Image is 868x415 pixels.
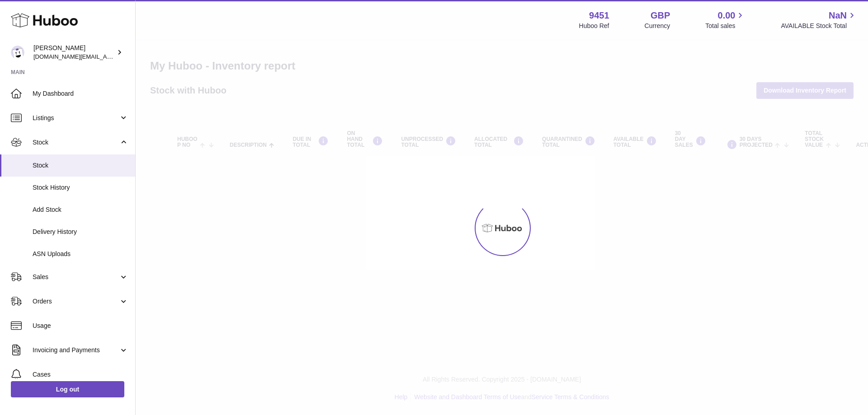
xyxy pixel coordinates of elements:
[33,297,119,306] span: Orders
[829,9,847,22] span: NaN
[33,322,128,330] span: Usage
[33,138,119,147] span: Stock
[33,161,128,170] span: Stock
[33,346,119,354] span: Invoicing and Payments
[718,9,736,22] span: 0.00
[33,44,115,61] div: [PERSON_NAME]
[11,381,124,397] a: Log out
[781,22,857,30] span: AVAILABLE Stock Total
[33,89,128,98] span: My Dashboard
[33,250,128,258] span: ASN Uploads
[705,9,745,30] a: 0.00 Total sales
[651,9,670,22] strong: GBP
[589,9,609,22] strong: 9451
[11,46,24,59] img: amir.ch@gmail.com
[33,53,180,60] span: [DOMAIN_NAME][EMAIL_ADDRESS][DOMAIN_NAME]
[33,183,128,192] span: Stock History
[33,228,128,236] span: Delivery History
[645,22,670,30] div: Currency
[33,370,128,379] span: Cases
[781,9,857,30] a: NaN AVAILABLE Stock Total
[33,205,128,214] span: Add Stock
[705,22,745,30] span: Total sales
[33,273,119,281] span: Sales
[33,114,119,122] span: Listings
[579,22,609,30] div: Huboo Ref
